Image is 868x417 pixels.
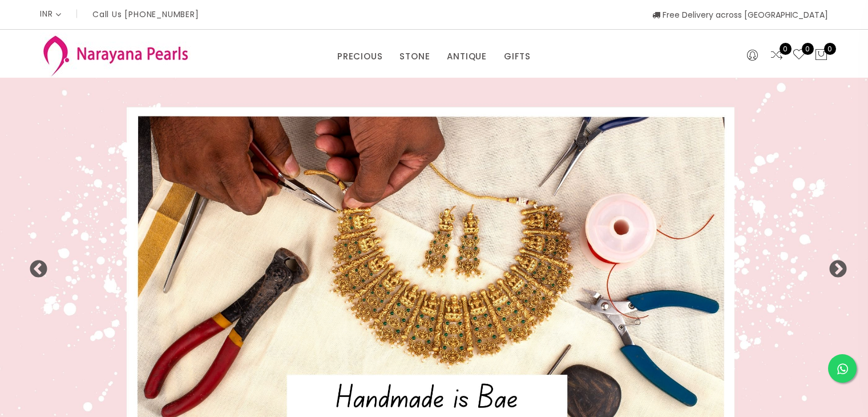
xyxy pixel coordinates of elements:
a: 0 [792,48,806,63]
a: PRECIOUS [337,48,382,65]
p: Call Us [PHONE_NUMBER] [92,10,199,18]
span: 0 [824,43,836,55]
a: GIFTS [504,48,531,65]
span: Free Delivery across [GEOGRAPHIC_DATA] [652,9,828,21]
span: 0 [780,43,792,55]
a: ANTIQUE [447,48,487,65]
button: 0 [814,48,828,63]
a: 0 [770,48,784,63]
button: Previous [29,260,40,271]
a: STONE [399,48,430,65]
button: Next [828,260,839,271]
span: 0 [802,43,814,55]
